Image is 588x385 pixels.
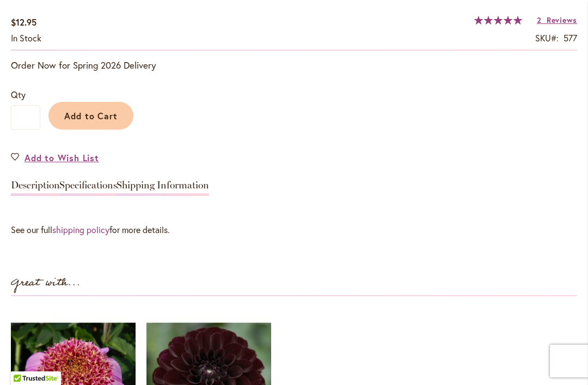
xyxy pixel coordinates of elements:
[537,15,542,25] span: 2
[11,274,81,292] strong: Great with...
[11,32,41,45] div: Availability
[24,151,99,164] span: Add to Wish List
[64,110,118,121] span: Add to Cart
[11,151,99,164] a: Add to Wish List
[547,15,577,25] span: Reviews
[117,180,209,196] a: Shipping Information
[11,223,577,236] p: See our full for more details.
[52,224,109,235] a: shipping policy
[59,180,117,196] a: Specifications
[8,346,39,377] iframe: Launch Accessibility Center
[563,32,577,45] div: 577
[11,89,26,100] span: Qty
[48,102,133,130] button: Add to Cart
[11,59,577,72] p: Order Now for Spring 2026 Delivery
[537,15,577,25] a: 2 Reviews
[474,16,522,25] div: 100%
[11,16,36,28] span: $12.95
[535,32,559,44] strong: SKU
[11,180,60,196] a: Description
[11,175,577,247] div: Detailed Product Info
[11,32,41,44] span: In stock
